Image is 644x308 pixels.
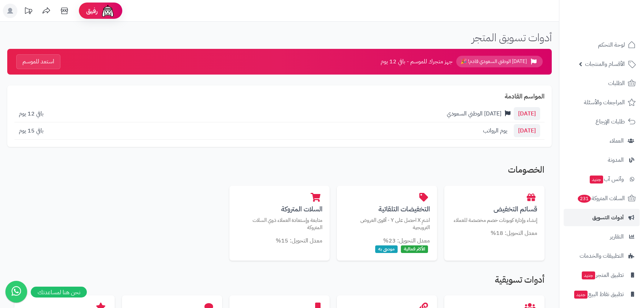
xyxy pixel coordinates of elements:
[564,36,640,54] a: لوحة التحكم
[564,190,640,207] a: السلات المتروكة231
[401,245,428,253] span: الأكثر فعالية
[101,4,115,18] img: ai-face.png
[564,209,640,226] a: أدوات التسويق
[590,176,603,183] span: جديد
[581,270,624,280] span: تطبيق المتجر
[564,94,640,111] a: المراجعات والأسئلة
[276,236,322,245] small: معدل التحويل: 15%
[381,58,453,66] span: جهز متجرك للموسم - باقي 12 يوم
[19,4,37,20] a: تحديثات المنصة
[585,59,625,69] span: الأقسام والمنتجات
[491,229,537,237] small: معدل التحويل: 18%
[564,75,640,92] a: الطلبات
[608,155,624,165] span: المدونة
[337,186,437,261] a: التخفيضات التلقائيةاشترِ X احصل على Y - أقوى العروض الترويجية معدل التحويل: 23% الأكثر فعالية موص...
[344,216,430,231] p: اشترِ X احصل على Y - أقوى العروض الترويجية
[237,216,322,231] p: متابعة وإستعادة العملاء ذوي السلات المتروكة
[483,126,507,135] span: يوم الرواتب
[472,31,552,43] h1: أدوات تسويق المتجر
[375,245,398,253] span: موصى به
[564,132,640,149] a: العملاء
[610,232,624,242] span: التقارير
[589,174,624,184] span: وآتس آب
[344,205,430,213] h3: التخفيضات التلقائية
[16,54,60,69] button: استعد للموسم
[237,205,322,213] h3: السلات المتروكة
[564,113,640,130] a: طلبات الإرجاع
[564,266,640,284] a: تطبيق المتجرجديد
[514,107,540,120] span: [DATE]
[19,109,43,118] span: باقي 12 يوم
[564,151,640,169] a: المدونة
[447,109,501,118] span: [DATE] الوطني السعودي
[383,236,430,245] small: معدل التحويل: 23%
[610,136,624,146] span: العملاء
[444,186,545,245] a: قسائم التخفيضإنشاء وإدارة كوبونات خصم مخصصة للعملاء معدل التحويل: 18%
[456,56,543,67] span: [DATE] الوطني السعودي قادم! 🎉
[86,7,98,15] span: رفيق
[229,186,330,252] a: السلات المتروكةمتابعة وإستعادة العملاء ذوي السلات المتروكة معدل التحويل: 15%
[14,275,545,288] h2: أدوات تسويقية
[564,247,640,265] a: التطبيقات والخدمات
[592,212,624,223] span: أدوات التسويق
[582,271,595,279] span: جديد
[608,78,625,88] span: الطلبات
[452,216,537,224] p: إنشاء وإدارة كوبونات خصم مخصصة للعملاء
[14,165,545,178] h2: الخصومات
[564,170,640,188] a: وآتس آبجديد
[564,286,640,303] a: تطبيق نقاط البيعجديد
[574,291,588,299] span: جديد
[577,193,625,203] span: السلات المتروكة
[598,40,625,50] span: لوحة التحكم
[584,97,625,107] span: المراجعات والأسئلة
[580,251,624,261] span: التطبيقات والخدمات
[596,117,625,127] span: طلبات الإرجاع
[578,195,591,203] span: 231
[514,124,540,137] span: [DATE]
[14,93,545,100] h2: المواسم القادمة
[452,205,537,213] h3: قسائم التخفيض
[564,228,640,245] a: التقارير
[573,289,624,299] span: تطبيق نقاط البيع
[19,126,43,135] span: باقي 15 يوم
